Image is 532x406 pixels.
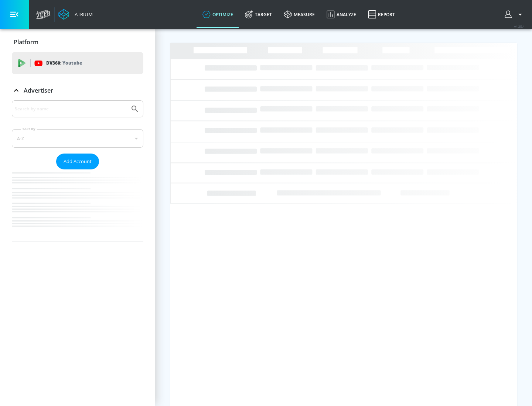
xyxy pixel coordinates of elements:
div: Platform [12,32,143,52]
div: DV360: Youtube [12,52,143,74]
div: A-Z [12,129,143,148]
p: Youtube [62,59,82,67]
input: Search by name [15,104,127,114]
button: Add Account [56,154,99,169]
p: Platform [14,38,38,46]
a: Analyze [321,1,362,28]
div: Advertiser [12,100,143,241]
p: Advertiser [24,86,53,94]
a: Target [239,1,278,28]
div: Atrium [72,11,93,18]
a: optimize [197,1,239,28]
label: Sort By [21,127,37,131]
nav: list of Advertiser [12,169,143,241]
a: Atrium [58,9,93,20]
div: Advertiser [12,80,143,101]
a: Report [362,1,401,28]
span: Add Account [64,157,92,166]
span: v 4.25.4 [514,24,525,28]
p: DV360: [46,59,82,67]
a: measure [278,1,321,28]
